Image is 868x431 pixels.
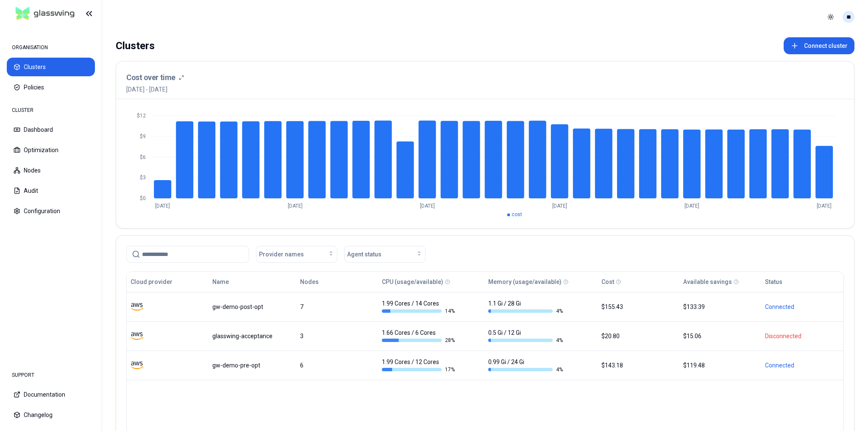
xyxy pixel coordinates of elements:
[212,303,292,311] div: gw-demo-post-opt
[684,203,699,209] tspan: [DATE]
[259,250,304,259] span: Provider names
[420,203,435,209] tspan: [DATE]
[817,203,832,209] tspan: [DATE]
[300,303,374,311] div: 7
[7,406,95,424] button: Changelog
[601,273,614,290] button: Cost
[140,133,146,139] tspan: $9
[7,181,95,200] button: Audit
[7,58,95,76] button: Clusters
[488,366,563,373] div: 4 %
[7,78,95,97] button: Policies
[488,358,563,373] div: 0.99 Gi / 24 Gi
[131,300,143,313] img: aws
[382,308,456,314] div: 14 %
[382,273,443,290] button: CPU (usage/available)
[116,37,155,54] div: Clusters
[683,332,757,340] div: $15.06
[488,308,563,314] div: 4 %
[140,195,146,201] tspan: $0
[288,203,303,209] tspan: [DATE]
[300,361,374,370] div: 6
[765,332,840,340] div: Disconnected
[683,303,757,311] div: $133.39
[765,278,782,286] div: Status
[300,273,319,290] button: Nodes
[347,250,381,259] span: Agent status
[131,273,172,290] button: Cloud provider
[601,332,676,340] div: $20.80
[382,299,456,314] div: 1.99 Cores / 14 Cores
[212,332,292,340] div: glasswing-acceptance
[344,246,426,263] button: Agent status
[7,141,95,159] button: Optimization
[601,303,676,311] div: $155.43
[512,211,522,217] span: cost
[7,120,95,139] button: Dashboard
[7,39,95,56] div: ORGANISATION
[12,4,78,24] img: GlassWing
[601,361,676,370] div: $143.18
[131,359,143,372] img: aws
[765,303,840,311] div: Connected
[488,273,562,290] button: Memory (usage/available)
[140,154,146,160] tspan: $6
[212,361,292,370] div: gw-demo-pre-opt
[382,337,456,344] div: 28 %
[784,37,854,54] button: Connect cluster
[7,367,95,384] div: SUPPORT
[382,366,456,373] div: 17 %
[488,299,563,314] div: 1.1 Gi / 28 Gi
[7,202,95,220] button: Configuration
[552,203,567,209] tspan: [DATE]
[488,337,563,344] div: 4 %
[140,175,146,181] tspan: $3
[382,328,456,344] div: 1.66 Cores / 6 Cores
[126,85,184,94] span: [DATE] - [DATE]
[137,113,146,119] tspan: $12
[155,203,170,209] tspan: [DATE]
[126,72,175,83] h3: Cost over time
[256,246,337,263] button: Provider names
[7,102,95,119] div: CLUSTER
[683,273,732,290] button: Available savings
[488,328,563,344] div: 0.5 Gi / 12 Gi
[131,330,143,342] img: aws
[7,385,95,404] button: Documentation
[300,332,374,340] div: 3
[212,273,229,290] button: Name
[382,358,456,373] div: 1.99 Cores / 12 Cores
[683,361,757,370] div: $119.48
[765,361,840,370] div: Connected
[7,161,95,180] button: Nodes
